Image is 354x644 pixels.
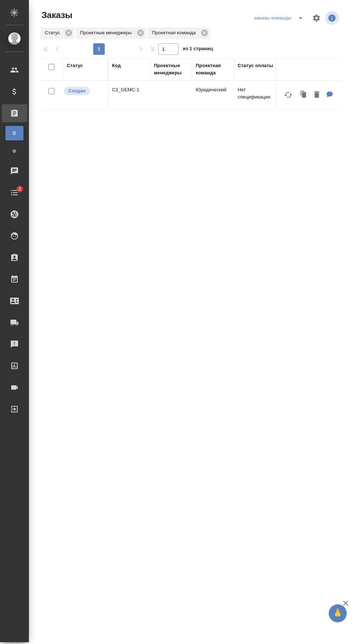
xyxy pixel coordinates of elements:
[311,88,323,102] button: Удалить
[192,83,234,108] td: Юридический
[5,144,23,158] a: Ф
[40,9,72,21] span: Заказы
[332,606,344,621] span: 🙏
[329,604,347,622] button: 🙏
[9,130,20,137] span: В
[45,29,62,36] p: Статус
[152,29,198,36] p: Проектная команда
[40,27,74,39] div: Статус
[297,88,311,102] button: Клонировать
[148,27,210,39] div: Проектная команда
[68,87,86,95] p: Создан
[308,9,325,27] span: Настроить таблицу
[76,27,146,39] div: Проектные менеджеры
[2,184,27,202] a: 2
[112,62,121,69] div: Код
[183,44,213,55] span: из 1 страниц
[112,86,147,93] p: C3_GEMC-1
[154,62,189,76] div: Проектные менеджеры
[234,83,279,108] td: Нет спецификации
[280,86,297,104] button: Обновить
[252,12,308,24] div: split button
[323,88,337,102] button: Для КМ: от КВ Оргкомитет Национальной Геммологической Ассоциации. Мы организуем Международную нау...
[80,29,134,36] p: Проектные менеджеры
[63,86,104,96] div: Выставляется автоматически при создании заказа
[67,62,83,69] div: Статус
[238,62,273,69] div: Статус оплаты
[196,62,230,76] div: Проектная команда
[5,126,23,140] a: В
[325,11,340,25] span: Посмотреть информацию
[9,148,20,155] span: Ф
[14,185,25,193] span: 2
